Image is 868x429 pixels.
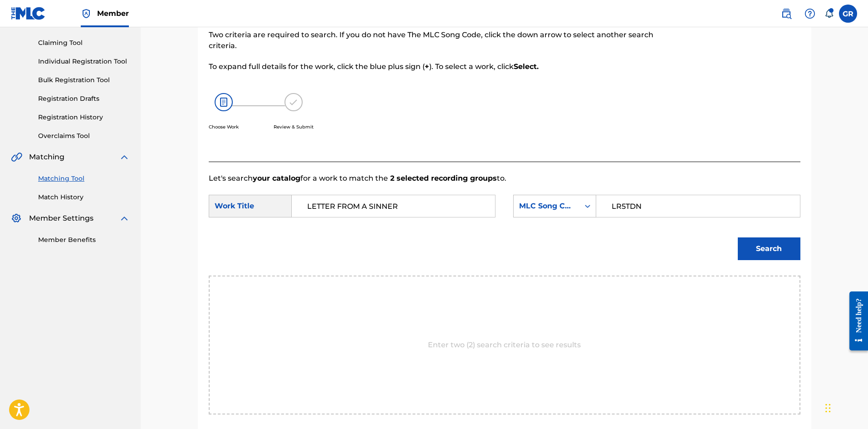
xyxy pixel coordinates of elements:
img: search [781,8,792,19]
a: Registration History [38,113,130,122]
div: Help [801,5,819,23]
a: Public Search [777,5,795,23]
img: 173f8e8b57e69610e344.svg [284,93,303,111]
img: help [804,8,815,19]
div: Drag [825,394,831,422]
a: Claiming Tool [38,38,130,48]
iframe: Chat Widget [823,385,868,429]
p: Choose Work [209,123,239,130]
span: Member [97,8,129,19]
img: Member Settings [11,213,22,224]
a: Overclaims Tool [38,131,130,141]
p: To expand full details for the work, click the blue plus sign ( ). To select a work, click [209,61,664,72]
div: User Menu [839,5,857,23]
button: Search [738,237,800,260]
img: expand [119,213,130,224]
strong: your catalog [253,174,300,182]
p: Enter two (2) search criteria to see results [428,340,581,350]
a: Bulk Registration Tool [38,75,130,85]
a: Match History [38,192,130,202]
strong: 2 selected recording groups [388,174,497,182]
img: expand [119,152,130,163]
div: MLC Song Code [519,201,574,212]
img: 26af456c4569493f7445.svg [215,93,233,111]
img: MLC Logo [11,7,46,20]
img: Top Rightsholder [81,8,92,19]
span: Matching [29,152,64,163]
a: Matching Tool [38,174,130,183]
a: Member Benefits [38,235,130,245]
strong: Select. [514,62,539,71]
p: Review & Submit [274,123,314,130]
strong: + [425,62,429,71]
img: Matching [11,152,22,163]
a: Registration Drafts [38,94,130,104]
p: Let's search for a work to match the to. [209,173,800,184]
p: Two criteria are required to search. If you do not have The MLC Song Code, click the down arrow t... [209,30,664,51]
a: Individual Registration Tool [38,57,130,66]
form: Search Form [209,184,800,276]
iframe: Resource Center [843,285,868,358]
div: Notifications [824,9,834,18]
span: Member Settings [29,213,93,224]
